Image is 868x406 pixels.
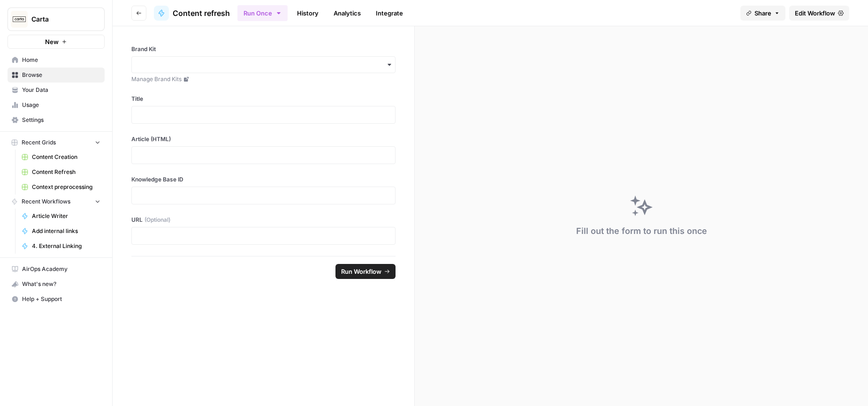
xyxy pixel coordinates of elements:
span: Home [22,56,100,64]
button: Share [740,6,785,21]
button: Recent Grids [8,135,105,150]
div: What's new? [8,277,104,291]
span: Browse [22,71,100,79]
span: Add internal links [32,227,100,235]
button: Recent Workflows [8,195,105,209]
span: Settings [22,116,100,124]
a: Add internal links [17,224,105,239]
button: What's new? [8,277,105,292]
a: Context preprocessing [17,180,105,195]
a: History [291,6,324,21]
span: Share [754,8,771,18]
a: Usage [8,98,105,113]
a: Edit Workflow [789,6,849,21]
label: Brand Kit [131,45,396,53]
a: AirOps Academy [8,262,105,277]
img: Carta Logo [11,11,28,28]
span: Edit Workflow [795,8,835,18]
a: Content refresh [154,6,230,21]
span: Article Writer [32,212,100,220]
span: New [45,37,59,46]
a: Content Refresh [17,165,105,180]
span: Content Creation [32,153,100,161]
span: Content refresh [173,8,230,19]
a: Settings [8,113,105,128]
span: AirOps Academy [22,265,100,273]
a: Integrate [370,6,409,21]
label: Title [131,95,396,103]
span: Carta [31,15,88,24]
a: Browse [8,68,105,83]
button: Help + Support [8,292,105,307]
a: Analytics [328,6,366,21]
button: Run Workflow [335,264,396,279]
label: Article (HTML) [131,135,396,143]
span: Recent Workflows [22,197,70,206]
span: Your Data [22,86,100,94]
a: 4. External Linking [17,239,105,254]
span: Content Refresh [32,168,100,176]
span: (Optional) [145,216,170,224]
span: Run Workflow [341,267,381,276]
button: Workspace: Carta [8,8,105,31]
span: 4. External Linking [32,242,100,250]
span: Help + Support [22,295,100,303]
a: Home [8,53,105,68]
button: New [8,35,105,49]
a: Content Creation [17,150,105,165]
button: Run Once [237,5,288,21]
a: Article Writer [17,209,105,224]
div: Fill out the form to run this once [576,225,707,238]
label: URL [131,216,396,224]
span: Recent Grids [22,138,56,147]
a: Manage Brand Kits [131,75,396,83]
span: Usage [22,101,100,109]
label: Knowledge Base ID [131,175,396,184]
a: Your Data [8,83,105,98]
span: Context preprocessing [32,183,100,191]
